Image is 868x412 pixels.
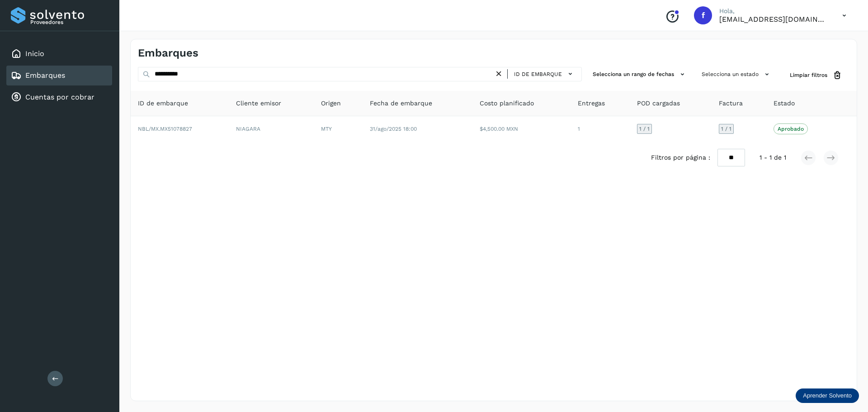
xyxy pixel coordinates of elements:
div: Cuentas por cobrar [6,87,112,107]
span: NBL/MX.MX51078827 [138,126,192,132]
a: Embarques [25,71,65,80]
td: NIAGARA [229,116,314,142]
span: ID de embarque [138,99,188,108]
span: Estado [774,99,795,108]
button: ID de embarque [511,67,578,81]
span: Cliente emisor [236,99,281,108]
div: Embarques [6,66,112,85]
span: 1 / 1 [639,126,650,132]
p: Aprender Solvento [803,392,852,399]
td: 1 [571,116,630,142]
p: Proveedores [30,19,108,25]
td: MTY [314,116,363,142]
span: Costo planificado [480,99,534,108]
span: Limpiar filtros [790,71,827,79]
span: Filtros por página : [651,153,710,162]
p: Hola, [719,7,828,15]
button: Selecciona un rango de fechas [589,67,691,82]
div: Aprender Solvento [796,388,859,403]
td: $4,500.00 MXN [472,116,571,142]
span: 1 - 1 de 1 [759,153,786,162]
p: facturacion@salgofreight.com [719,15,828,24]
div: Inicio [6,44,112,64]
a: Cuentas por cobrar [25,93,94,101]
button: Limpiar filtros [783,67,849,84]
button: Selecciona un estado [698,67,775,82]
span: Factura [719,99,743,108]
span: Fecha de embarque [370,99,432,108]
span: ID de embarque [514,70,562,78]
span: 1 / 1 [721,126,731,132]
span: POD cargadas [637,99,680,108]
span: 31/ago/2025 18:00 [370,126,417,132]
span: Entregas [578,99,605,108]
span: Origen [321,99,341,108]
p: Aprobado [778,126,804,132]
h4: Embarques [138,47,198,60]
a: Inicio [25,49,44,58]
